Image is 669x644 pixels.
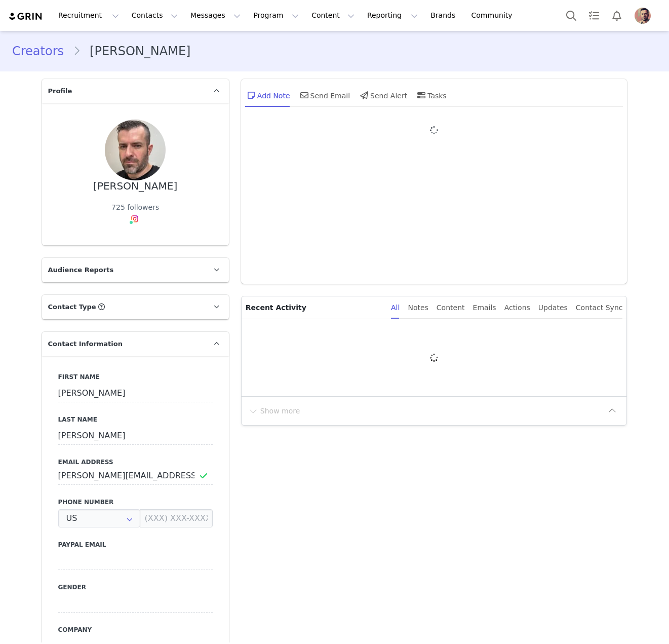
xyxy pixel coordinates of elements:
[58,458,213,467] label: Email Address
[473,296,496,319] div: Emails
[184,4,247,27] button: Messages
[48,265,114,275] span: Audience Reports
[247,4,305,27] button: Program
[358,83,407,107] div: Send Alert
[126,4,184,27] button: Contacts
[305,4,361,27] button: Content
[58,467,213,485] input: Email Address
[140,509,213,527] input: (XXX) XXX-XXXX
[560,4,582,27] button: Search
[583,4,605,27] a: Tasks
[58,498,213,507] label: Phone Number
[245,83,290,107] div: Add Note
[415,83,447,107] div: Tasks
[58,583,213,592] label: Gender
[105,120,166,180] img: a0e270f6-74fe-454b-8150-cc2b7f05c457.jpg
[465,4,523,27] a: Community
[58,415,213,424] label: Last Name
[93,180,177,192] div: [PERSON_NAME]
[628,8,661,24] button: Profile
[58,540,213,549] label: Paypal Email
[131,215,139,223] img: instagram.svg
[298,83,350,107] div: Send Email
[424,4,464,27] a: Brands
[437,296,465,319] div: Content
[111,202,159,213] div: 725 followers
[58,625,213,634] label: Company
[576,296,623,319] div: Contact Sync
[52,4,125,27] button: Recruitment
[246,296,383,319] p: Recent Activity
[391,296,400,319] div: All
[48,339,123,349] span: Contact Information
[606,4,628,27] button: Notifications
[58,372,213,382] label: First Name
[361,4,424,27] button: Reporting
[538,296,568,319] div: Updates
[504,296,530,319] div: Actions
[48,86,72,96] span: Profile
[58,509,140,527] input: Country
[8,12,44,21] img: grin logo
[635,8,651,24] img: 9e9bd10f-9b1f-4a21-a9fa-9dc00838f1f3.jpg
[12,42,73,60] a: Creators
[248,403,301,419] button: Show more
[48,302,96,312] span: Contact Type
[408,296,428,319] div: Notes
